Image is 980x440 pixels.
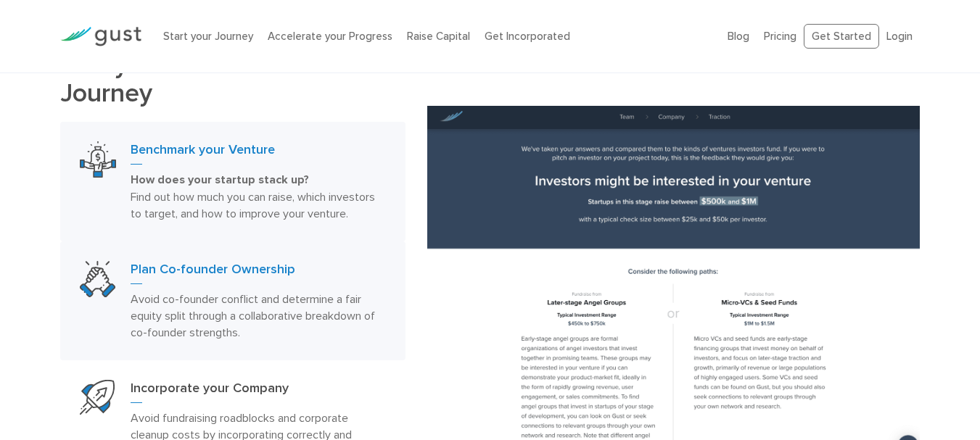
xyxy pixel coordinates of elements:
a: Start your Journey [163,30,253,43]
h2: your Journey [60,51,406,107]
a: Accelerate your Progress [268,30,392,43]
h3: Benchmark your Venture [131,141,387,165]
a: Benchmark Your VentureBenchmark your VentureHow does your startup stack up? Find out how much you... [60,122,406,241]
a: Get Incorporated [485,30,570,43]
h3: Plan Co-founder Ownership [131,261,387,284]
p: Avoid co-founder conflict and determine a fair equity split through a collaborative breakdown of ... [131,291,387,341]
span: Find out how much you can raise, which investors to target, and how to improve your venture. [131,190,375,220]
strong: How does your startup stack up? [131,173,309,187]
img: Start Your Company [80,380,115,415]
img: Benchmark Your Venture [80,141,116,178]
img: Plan Co Founder Ownership [80,261,116,297]
a: Login [886,30,913,43]
img: Gust Logo [60,27,141,46]
a: Get Started [804,24,879,49]
a: Plan Co Founder OwnershipPlan Co-founder OwnershipAvoid co-founder conflict and determine a fair ... [60,241,406,360]
h3: Incorporate your Company [131,380,387,403]
a: Blog [728,30,749,43]
a: Pricing [764,30,796,43]
a: Raise Capital [407,30,470,43]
